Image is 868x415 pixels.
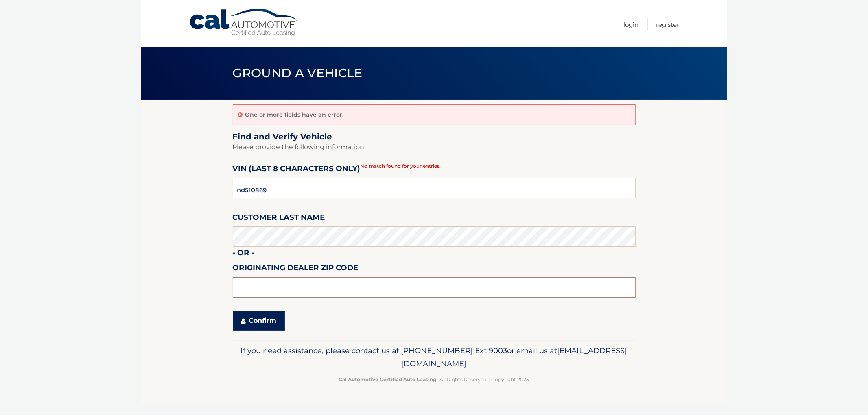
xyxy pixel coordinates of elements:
h2: Find and Verify Vehicle [233,132,636,142]
label: VIN (last 8 characters only) [233,163,361,178]
p: Please provide the following information. [233,141,636,153]
label: Customer Last Name [233,211,325,226]
p: - All Rights Reserved - Copyright 2025 [238,375,630,384]
a: Login [624,18,639,31]
p: One or more fields have an error. [245,111,344,118]
label: Originating Dealer Zip Code [233,262,359,277]
span: [PHONE_NUMBER] Ext 9003 [401,346,507,355]
strong: Cal Automotive Certified Auto Leasing [339,376,437,382]
span: Ground a Vehicle [233,65,363,80]
label: - or - [233,247,255,262]
a: Register [656,18,680,31]
a: Cal Automotive [189,8,299,37]
button: Confirm [233,311,285,331]
span: No match found for your entries. [361,163,441,169]
p: If you need assistance, please contact us at: or email us at [238,344,630,370]
span: [EMAIL_ADDRESS][DOMAIN_NAME] [402,346,627,368]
